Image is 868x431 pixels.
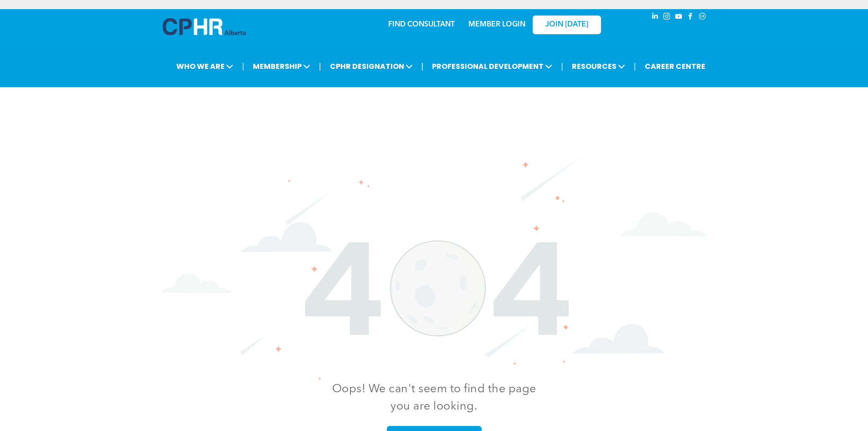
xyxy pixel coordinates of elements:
[674,11,684,24] a: youtube
[561,57,563,76] li: |
[698,11,708,24] a: Social network
[327,58,416,75] span: CPHR DESIGNATION
[174,58,236,75] span: WHO WE ARE
[533,16,601,34] a: JOIN [DATE]
[642,58,708,75] a: CAREER CENTRE
[468,21,525,28] a: MEMBER LOGIN
[332,384,536,412] span: Oops! We can't seem to find the page you are looking.
[163,18,246,35] img: A blue and white logo for cp alberta
[242,57,244,76] li: |
[569,58,628,75] span: RESOURCES
[421,57,424,76] li: |
[319,57,321,76] li: |
[662,11,672,24] a: instagram
[161,156,708,380] img: The number 404 is surrounded by clouds and stars on a white background.
[686,11,696,24] a: facebook
[429,58,555,75] span: PROFESSIONAL DEVELOPMENT
[650,11,660,24] a: linkedin
[634,57,636,76] li: |
[388,21,455,28] a: FIND CONSULTANT
[545,21,588,29] span: JOIN [DATE]
[250,58,313,75] span: MEMBERSHIP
